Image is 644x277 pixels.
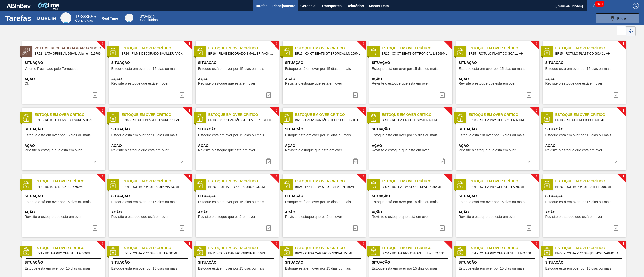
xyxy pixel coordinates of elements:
img: status [543,48,551,55]
span: Estoque está em over por 15 dias ou mais [285,133,351,137]
div: Base Line [75,15,96,22]
span: 2691 [595,1,604,7]
span: Estoque está em over por 15 dias ou mais [459,267,525,270]
img: icon-task complete [613,225,619,231]
span: Revisite o estoque que está em over [545,82,602,85]
span: Revisite o estoque que está em over [372,148,429,152]
span: ! [623,42,624,46]
span: Filtro [617,16,626,20]
span: Ação [459,210,538,215]
span: ! [623,109,624,112]
img: status [109,247,117,255]
div: Completar tarefa: 29955563 [176,156,188,166]
button: icon-task-complete [89,90,101,100]
span: Estoque está em over por 15 dias ou mais [198,67,264,71]
span: Estoque em Over Crítico [295,45,366,51]
button: icon-task complete [610,156,622,166]
span: ! [362,109,364,112]
span: Revisite o estoque que está em over [198,82,255,85]
span: ! [536,175,537,179]
span: Situação [545,60,625,65]
button: icon-task complete [610,90,622,100]
span: Revisite o estoque que está em over [285,148,342,152]
span: ! [362,175,364,179]
span: Estoque em Over Crítico [122,245,192,251]
span: Estoque está em over por 15 dias ou mais [25,200,91,204]
span: BR26 - ROLHA PRY OFF CORONA 330ML [208,184,275,190]
span: ! [362,42,364,46]
span: Ação [198,143,277,148]
img: status [109,181,117,188]
span: Estoque está em over por 15 dias ou mais [285,267,351,270]
button: icon-task complete [176,156,188,166]
span: BR15 - RÓTULO PLÁSTICO GCA 1L AH [555,51,622,56]
span: BR26 - ROLHA PRY OFF STELLA 600ML [469,184,535,190]
span: BR21 - CAIXA CARTÃO ORIGINAL 350ML [208,251,275,256]
span: ! [536,242,537,246]
span: Transportes [321,3,342,9]
span: Ação [25,210,104,215]
span: 372 [140,15,146,19]
span: Situação [545,193,625,199]
div: Completar tarefa: 29955562 [610,90,622,100]
span: BR21 - LATA ORIGINAL 269ML Volume - 619709 [35,51,101,56]
span: Situação [111,60,191,65]
span: Estoque está em over por 15 dias ou mais [285,67,351,71]
span: Estoque está em over por 15 dias ou mais [459,200,525,204]
span: Situação [285,260,364,265]
span: Ação [198,210,277,215]
span: Ação [111,76,191,82]
img: status [370,247,377,255]
span: Ação [545,143,625,148]
span: ! [275,242,277,246]
img: icon-task complete [352,225,358,231]
div: Completar tarefa: 29955560 [176,90,188,100]
h1: Tarefas [5,15,31,21]
span: ! [623,175,624,179]
span: Revisite o estoque que está em over [111,215,169,219]
span: Situação [372,127,451,132]
span: Revisite o estoque que está em over [198,215,255,219]
span: Estoque está em over por 15 dias ou mais [372,67,438,71]
button: icon-task complete [263,156,275,166]
img: status [196,48,204,55]
span: BR04 - ROLHA PRY OFF ANT SUBZERO 300ML [382,251,448,256]
span: BR15 - RÓTULO PLÁSTICO SUKITA 1L AH [122,117,188,123]
span: Estoque em Over Crítico [469,45,539,51]
span: ! [449,175,451,179]
span: Estoque está em over por 15 dias ou mais [545,267,611,270]
span: Situação [25,127,104,132]
img: status [370,181,377,188]
div: Visão em Lista [617,26,626,36]
span: Situação [459,127,538,132]
span: ! [362,242,364,246]
span: BR15 - RÓTULO PLÁSTICO GCA 1L AH [469,51,535,56]
span: BR16 - CX CT BEATS GT TROPICAL LN 269ML [382,51,448,56]
span: Revisite o estoque que está em over [111,82,169,85]
span: Ação [545,76,625,82]
span: ! [536,42,537,46]
img: status [196,114,204,122]
span: BR26 - ROLHA TWIST OFF SPATEN 355ML [295,184,361,190]
img: icon-task complete [439,158,445,164]
span: ! [189,175,190,179]
div: Completar tarefa: 29956766 [89,90,101,100]
button: Filtro [596,13,639,23]
div: Completar tarefa: 29955560 [263,90,275,100]
div: Completar tarefa: 29955562 [523,90,535,100]
span: Situação [545,127,625,132]
span: Situação [25,193,104,199]
div: Completar tarefa: 29955561 [436,90,448,100]
img: status [370,48,377,55]
span: Revisite o estoque que está em over [25,148,82,152]
span: ! [189,42,190,46]
button: icon-task complete [610,223,622,233]
span: Gerencial [300,3,316,9]
span: Estoque em Over Crítico [208,112,279,117]
img: status [370,114,377,122]
span: Estoque está em over por 15 dias ou mais [372,200,438,204]
span: Ação [372,76,451,82]
img: icon-task complete [526,225,532,231]
span: Estoque está em over por 15 dias ou mais [545,200,611,204]
button: icon-task complete [436,90,448,100]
